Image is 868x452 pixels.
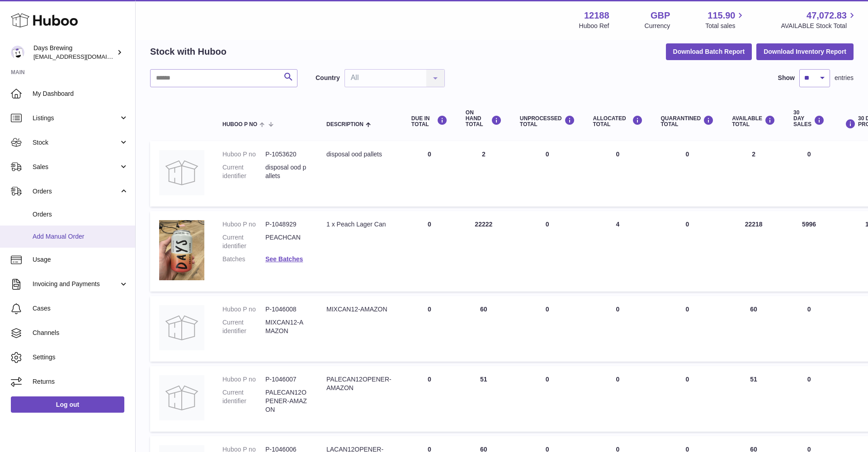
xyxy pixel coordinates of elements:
[33,44,115,61] div: Days Brewing
[150,46,226,58] h2: Stock with Huboo
[778,74,795,82] label: Show
[222,233,265,250] dt: Current identifier
[685,306,689,313] span: 0
[705,9,745,30] a: 115.90 Total sales
[723,366,784,432] td: 51
[584,296,652,362] td: 0
[466,110,502,128] div: ON HAND Total
[222,255,265,264] dt: Batches
[579,22,609,30] div: Huboo Ref
[159,375,204,420] img: product image
[265,388,308,414] dd: PALECAN12OPENER-AMAZON
[326,305,393,314] div: MIXCAN12-AMAZON
[781,22,857,30] span: AVAILABLE Stock Total
[781,9,857,30] a: 47,072.83 AVAILABLE Stock Total
[159,305,204,350] img: product image
[33,187,119,196] span: Orders
[33,304,128,313] span: Cases
[732,115,775,127] div: AVAILABLE Total
[265,305,308,314] dd: P-1046008
[33,377,128,386] span: Returns
[661,115,714,127] div: QUARANTINED Total
[685,376,689,383] span: 0
[705,22,745,30] span: Total sales
[511,296,584,362] td: 0
[457,296,511,362] td: 60
[326,150,393,159] div: disposal ood pallets
[222,375,265,384] dt: Huboo P no
[645,22,670,30] div: Currency
[666,43,752,60] button: Download Batch Report
[265,220,308,229] dd: P-1048929
[222,318,265,335] dt: Current identifier
[265,163,308,180] dd: disposal ood pallets
[584,9,609,22] strong: 12188
[222,163,265,180] dt: Current identifier
[222,220,265,229] dt: Huboo P no
[835,74,854,82] span: entries
[723,211,784,292] td: 22218
[807,9,847,22] span: 47,072.83
[584,141,652,207] td: 0
[11,46,24,59] img: victoria@daysbrewing.com
[784,211,834,292] td: 5996
[685,151,689,158] span: 0
[11,396,124,413] a: Log out
[651,9,670,22] strong: GBP
[784,296,834,362] td: 0
[326,122,363,127] span: Description
[402,366,457,432] td: 0
[159,150,204,195] img: product image
[457,211,511,292] td: 22222
[265,150,308,159] dd: P-1053620
[708,9,735,22] span: 115.90
[402,141,457,207] td: 0
[584,366,652,432] td: 0
[33,138,119,147] span: Stock
[511,211,584,292] td: 0
[685,221,689,228] span: 0
[402,211,457,292] td: 0
[402,296,457,362] td: 0
[756,43,854,60] button: Download Inventory Report
[222,305,265,314] dt: Huboo P no
[511,366,584,432] td: 0
[33,329,128,337] span: Channels
[784,141,834,207] td: 0
[265,255,303,263] a: See Batches
[457,366,511,432] td: 51
[326,375,393,392] div: PALECAN12OPENER-AMAZON
[33,353,128,362] span: Settings
[316,74,340,82] label: Country
[593,115,643,127] div: ALLOCATED Total
[265,375,308,384] dd: P-1046007
[222,150,265,159] dt: Huboo P no
[33,210,128,219] span: Orders
[33,232,128,241] span: Add Manual Order
[411,115,448,127] div: DUE IN TOTAL
[520,115,575,127] div: UNPROCESSED Total
[723,141,784,207] td: 2
[723,296,784,362] td: 60
[33,255,128,264] span: Usage
[33,89,128,98] span: My Dashboard
[784,366,834,432] td: 0
[33,280,119,288] span: Invoicing and Payments
[33,163,119,171] span: Sales
[159,220,204,280] img: product image
[265,233,308,250] dd: PEACHCAN
[584,211,652,292] td: 4
[33,114,119,122] span: Listings
[222,122,257,127] span: Huboo P no
[511,141,584,207] td: 0
[222,388,265,414] dt: Current identifier
[326,220,393,229] div: 1 x Peach Lager Can
[457,141,511,207] td: 2
[265,318,308,335] dd: MIXCAN12-AMAZON
[793,110,825,128] div: 30 DAY SALES
[33,53,133,60] span: [EMAIL_ADDRESS][DOMAIN_NAME]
